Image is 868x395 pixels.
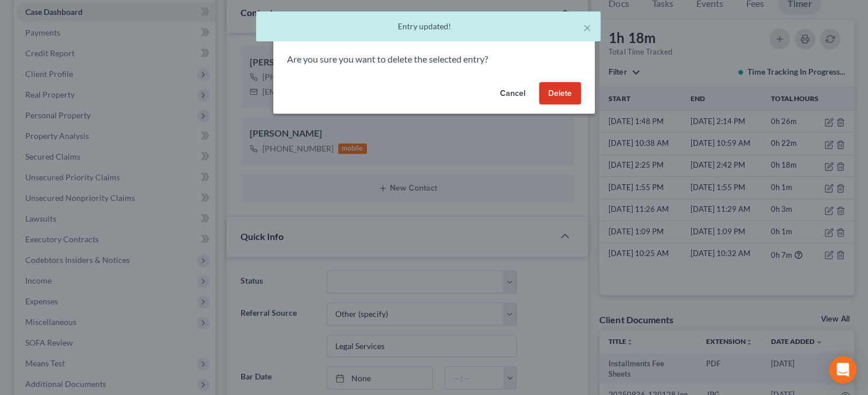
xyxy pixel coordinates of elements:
[491,82,534,105] button: Cancel
[539,82,581,105] button: Delete
[583,21,591,34] button: ×
[265,21,591,32] div: Entry updated!
[829,356,857,384] div: Open Intercom Messenger
[287,53,581,66] p: Are you sure you want to delete the selected entry?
